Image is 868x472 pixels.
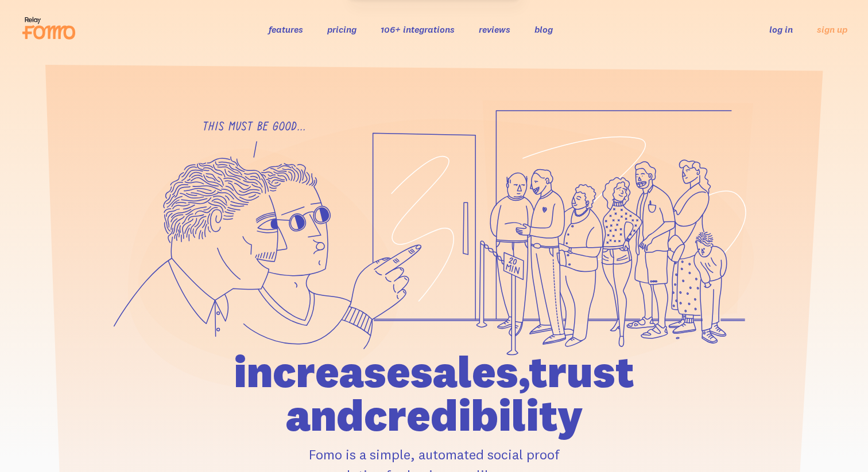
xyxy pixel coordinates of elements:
[168,350,700,437] h1: increase sales, trust and credibility
[534,24,553,35] a: blog
[269,24,303,35] a: features
[769,24,793,35] a: log in
[479,24,510,35] a: reviews
[381,24,455,35] a: 106+ integrations
[327,24,356,35] a: pricing
[817,24,847,36] a: sign up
